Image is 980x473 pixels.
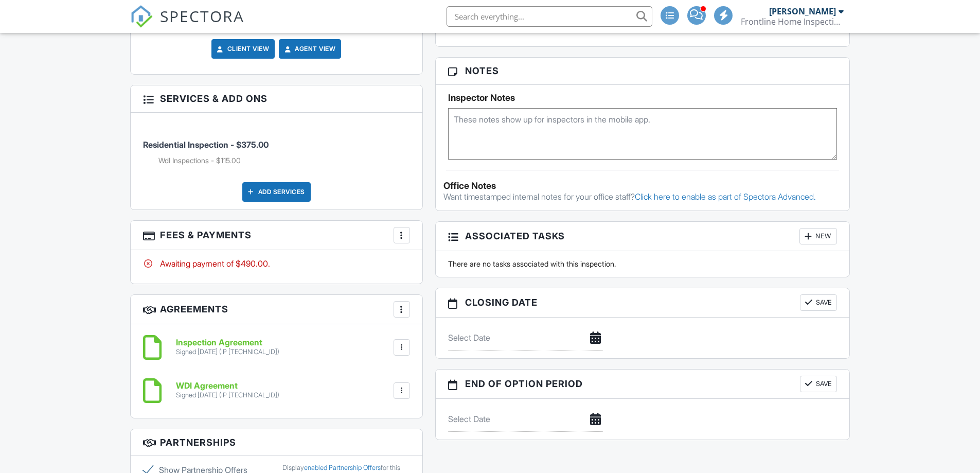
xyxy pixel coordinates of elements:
div: Signed [DATE] (IP [TECHNICAL_ID]) [176,391,279,399]
p: Want timestamped internal notes for your office staff? [443,191,842,202]
input: Select Date [448,325,603,351]
a: Client View [215,44,270,54]
a: SPECTORA [130,14,244,36]
h3: Partnerships [131,429,422,456]
h3: Services & Add ons [131,85,422,112]
div: Office Notes [443,181,842,191]
div: New [799,228,837,244]
input: Select Date [448,407,603,432]
div: Signed [DATE] (IP [TECHNICAL_ID]) [176,348,279,356]
span: Associated Tasks [465,229,565,243]
span: End of Option Period [465,377,583,391]
h3: Notes [436,58,850,84]
div: Frontline Home Inspections [741,16,844,27]
div: Awaiting payment of $490.00. [143,258,410,269]
h3: Fees & Payments [131,221,422,250]
div: There are no tasks associated with this inspection. [442,259,844,269]
h5: Inspector Notes [448,93,838,103]
a: Agent View [282,44,335,54]
input: Search everything... [447,6,652,27]
img: The Best Home Inspection Software - Spectora [130,5,153,28]
a: Click here to enable as part of Spectora Advanced. [635,191,816,202]
h6: Inspection Agreement [176,338,279,347]
span: Closing date [465,295,538,309]
h6: WDI Agreement [176,381,279,391]
a: WDI Agreement Signed [DATE] (IP [TECHNICAL_ID]) [176,381,279,399]
span: SPECTORA [160,5,244,27]
li: Add on: WdI Inspections [158,155,410,166]
h3: Agreements [131,295,422,324]
a: Inspection Agreement Signed [DATE] (IP [TECHNICAL_ID]) [176,338,279,356]
li: Service: Residential Inspection [143,120,410,174]
div: Add Services [242,182,311,202]
a: enabled Partnership Offers [304,464,381,471]
button: Save [800,294,837,311]
div: [PERSON_NAME] [769,6,836,16]
button: Save [800,376,837,392]
span: Residential Inspection - $375.00 [143,139,269,150]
